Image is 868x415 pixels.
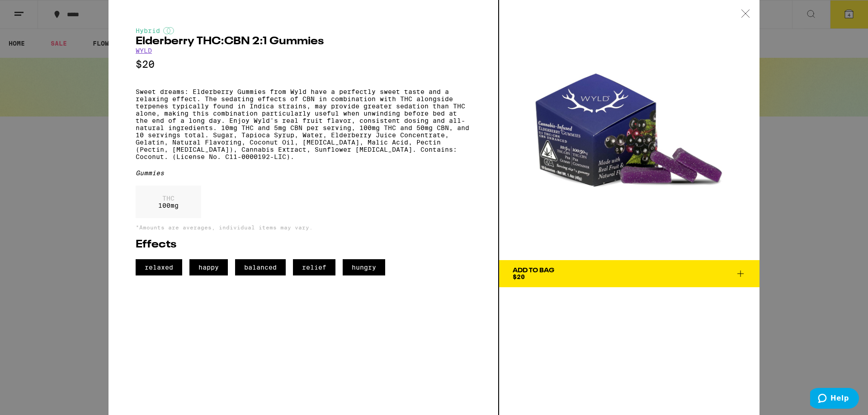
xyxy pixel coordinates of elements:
[136,36,471,47] h2: Elderberry THC:CBN 2:1 Gummies
[513,273,525,280] span: $20
[136,224,471,230] p: *Amounts are averages, individual items may vary.
[343,259,385,275] span: hungry
[235,259,286,275] span: balanced
[136,186,201,218] div: 100 mg
[136,169,471,177] div: Gummies
[293,259,335,275] span: relief
[499,260,759,287] button: Add To Bag$20
[158,195,179,202] p: THC
[136,47,152,54] a: WYLD
[136,239,471,250] h2: Effects
[189,259,228,275] span: happy
[136,88,471,160] p: Sweet dreams: Elderberry Gummies from Wyld have a perfectly sweet taste and a relaxing effect. Th...
[136,27,471,34] div: Hybrid
[136,59,471,70] p: $20
[810,388,859,410] iframe: Opens a widget where you can find more information
[136,259,182,275] span: relaxed
[163,27,174,34] img: hybridColor.svg
[513,267,554,274] div: Add To Bag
